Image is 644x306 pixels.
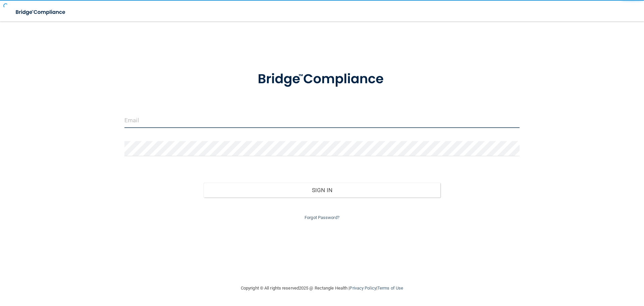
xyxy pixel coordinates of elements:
iframe: Drift Widget Chat Controller [528,258,636,285]
button: Sign In [204,183,441,198]
a: Forgot Password? [305,215,339,220]
div: Copyright © All rights reserved 2025 @ Rectangle Health | | [200,277,444,299]
a: Terms of Use [377,286,403,291]
input: Email [124,113,520,128]
a: Privacy Policy [350,286,376,291]
img: bridge_compliance_login_screen.278c3ca4.svg [10,5,72,19]
img: bridge_compliance_login_screen.278c3ca4.svg [244,62,400,97]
